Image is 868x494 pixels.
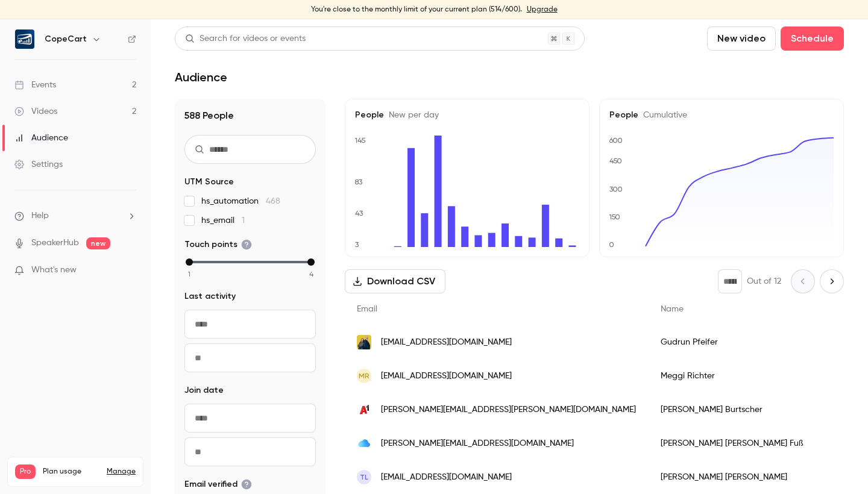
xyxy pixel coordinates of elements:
div: Events [14,79,56,91]
button: Schedule [781,27,844,51]
span: Last activity [184,290,236,302]
button: Download CSV [345,269,445,293]
img: CopeCart [15,30,34,49]
text: 600 [609,136,623,145]
span: Join date [184,384,224,396]
span: Cumulative [638,111,687,119]
text: 150 [609,213,620,221]
text: 43 [355,209,363,217]
span: [EMAIL_ADDRESS][DOMAIN_NAME] [381,471,512,484]
span: Email [357,305,377,313]
span: What's new [31,264,77,277]
li: help-dropdown-opener [14,210,136,222]
span: 4 [309,269,313,280]
div: Settings [14,158,63,170]
a: SpeakerHub [31,237,79,249]
h5: People [609,109,834,121]
a: Upgrade [527,5,558,14]
span: Touch points [184,239,252,251]
text: 300 [609,185,623,193]
img: me.com [357,436,371,451]
button: New video [707,27,776,51]
text: 450 [609,157,622,165]
span: Pro [15,464,36,479]
h1: 588 People [184,108,316,123]
span: hs_email [201,214,245,227]
span: TL [360,472,368,483]
span: [EMAIL_ADDRESS][DOMAIN_NAME] [381,370,512,383]
text: 3 [355,240,359,249]
span: [PERSON_NAME][EMAIL_ADDRESS][DOMAIN_NAME] [381,437,574,450]
span: hs_automation [201,195,280,207]
span: New per day [384,111,439,119]
text: 145 [354,136,366,145]
img: aon.at [357,402,371,417]
div: Audience [14,132,68,144]
span: [PERSON_NAME][EMAIL_ADDRESS][PERSON_NAME][DOMAIN_NAME] [381,404,636,416]
text: 0 [609,240,614,249]
span: 1 [188,269,190,280]
span: UTM Source [184,176,234,188]
img: menschenundwege.de [357,334,371,350]
span: Name [661,305,684,313]
span: MR [359,370,370,381]
span: Email verified [184,478,252,490]
h1: Audience [175,70,227,84]
div: Search for videos or events [185,33,306,45]
span: 468 [266,197,280,205]
span: Plan usage [43,467,99,477]
a: Manage [107,467,136,477]
button: Next page [820,269,844,293]
span: [EMAIL_ADDRESS][DOMAIN_NAME] [381,336,512,349]
span: Help [31,210,49,222]
h6: CopeCart [45,33,87,45]
span: 1 [242,216,245,225]
text: 83 [354,178,363,186]
div: min [186,258,193,266]
span: new [86,237,110,249]
iframe: Noticeable Trigger [122,265,136,276]
h5: People [355,109,579,121]
div: Videos [14,105,57,117]
p: Out of 12 [747,275,781,287]
div: max [307,258,315,266]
